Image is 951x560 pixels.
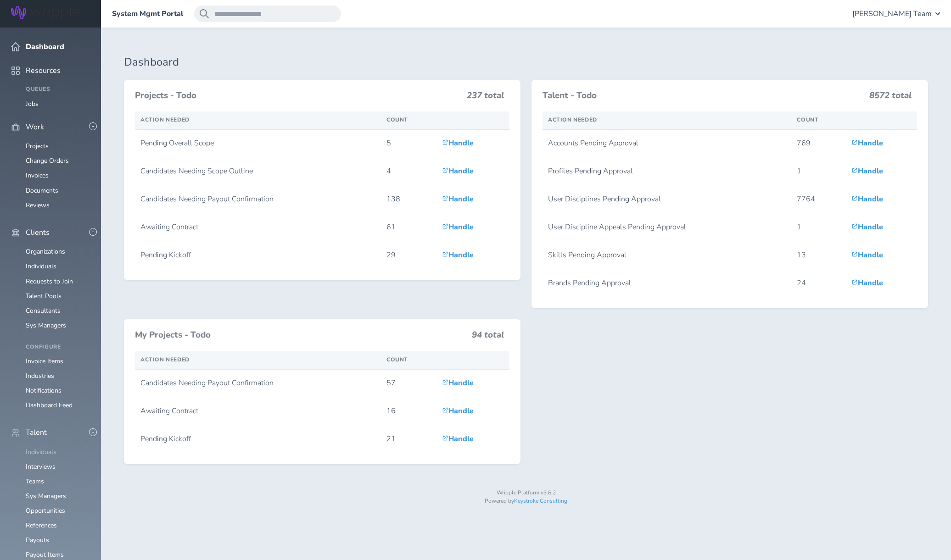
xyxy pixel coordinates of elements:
td: Candidates Needing Payout Confirmation [135,369,381,397]
span: Count [386,116,408,123]
a: Projects [26,142,49,150]
button: - [89,228,97,236]
a: Invoice Items [26,357,63,366]
a: Sys Managers [26,492,66,500]
a: Handle [442,194,474,204]
td: Brands Pending Approval [543,269,791,297]
a: Interviews [26,462,56,471]
a: Documents [26,186,58,195]
a: Change Orders [26,156,69,165]
a: References [26,521,57,530]
button: - [89,428,97,436]
td: Pending Kickoff [135,241,381,269]
td: User Discipline Appeals Pending Approval [543,213,791,241]
button: - [89,122,97,130]
td: Candidates Needing Payout Confirmation [135,185,381,213]
h3: Projects - Todo [135,91,461,101]
a: Handle [851,194,883,204]
button: [PERSON_NAME] Team [852,6,940,22]
td: 138 [381,185,436,213]
a: Handle [851,166,883,176]
td: Awaiting Contract [135,397,381,425]
a: Handle [442,250,474,260]
a: Keystroke Consulting [514,497,567,505]
a: Invoices [26,171,49,180]
img: Wripple [11,6,80,19]
td: Pending Kickoff [135,425,381,453]
span: Clients [26,228,50,237]
td: Awaiting Contract [135,213,381,241]
a: Individuals [26,448,56,456]
a: Handle [851,250,883,260]
h3: My Projects - Todo [135,330,466,340]
h1: Dashboard [124,56,928,69]
a: Teams [26,477,44,486]
span: Count [797,116,818,123]
td: 1 [791,213,845,241]
h3: 8572 total [869,91,912,105]
a: Sys Managers [26,321,66,330]
a: Talent Pools [26,292,62,300]
p: Wripple Platform v3.6.2 [124,490,928,496]
td: 13 [791,241,845,269]
a: Payouts [26,536,49,544]
td: 16 [381,397,436,425]
td: 1 [791,157,845,185]
a: Notifications [26,386,62,395]
span: Work [26,123,44,131]
span: Action Needed [140,116,190,123]
td: Accounts Pending Approval [543,129,791,157]
span: Dashboard [26,43,64,51]
a: Handle [442,434,474,444]
h3: Talent - Todo [543,91,864,101]
a: Organizations [26,247,65,256]
a: Handle [851,222,883,232]
a: Requests to Join [26,277,73,286]
a: Handle [442,378,474,388]
h3: 237 total [467,91,504,105]
a: Consultants [26,306,61,315]
a: Handle [442,406,474,416]
td: Pending Overall Scope [135,129,381,157]
td: 29 [381,241,436,269]
a: Jobs [26,100,39,108]
a: Individuals [26,262,56,271]
td: 57 [381,369,436,397]
td: 24 [791,269,845,297]
a: Industries [26,371,54,380]
a: Opportunities [26,506,65,515]
a: Payout Items [26,550,64,559]
td: 4 [381,157,436,185]
a: Reviews [26,201,50,210]
h4: Configure [26,344,90,350]
td: Profiles Pending Approval [543,157,791,185]
td: Candidates Needing Scope Outline [135,157,381,185]
h4: Queues [26,86,90,93]
a: Dashboard Feed [26,401,73,410]
a: System Mgmt Portal [112,10,183,18]
td: 21 [381,425,436,453]
span: Action Needed [548,116,597,123]
a: Handle [442,138,474,148]
td: 7764 [791,185,845,213]
span: Resources [26,67,61,75]
td: 5 [381,129,436,157]
td: Skills Pending Approval [543,241,791,269]
a: Handle [851,138,883,148]
a: Handle [442,166,474,176]
td: 769 [791,129,845,157]
h3: 94 total [472,330,504,344]
a: Handle [442,222,474,232]
p: Powered by [124,498,928,505]
span: Action Needed [140,356,190,363]
span: Count [386,356,408,363]
span: [PERSON_NAME] Team [852,10,932,18]
td: 61 [381,213,436,241]
a: Handle [851,278,883,288]
span: Talent [26,428,47,437]
td: User Disciplines Pending Approval [543,185,791,213]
